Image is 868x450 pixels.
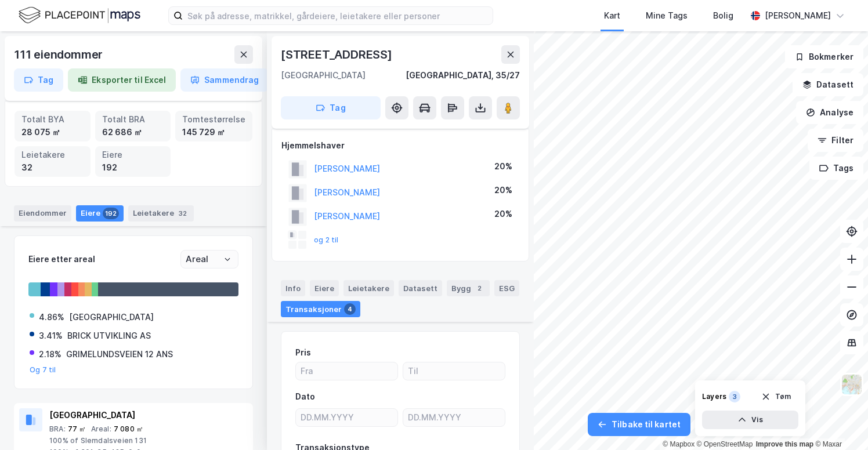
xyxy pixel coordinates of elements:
button: Tilbake til kartet [588,413,690,436]
button: Tøm [754,387,798,406]
div: Bygg [447,280,490,296]
div: 7 080 ㎡ [114,424,143,434]
div: 111 eiendommer [14,45,105,64]
input: DD.MM.YYYY [403,409,505,426]
div: Totalt BRA [102,113,164,126]
div: Mine Tags [646,9,688,23]
img: Z [841,373,863,395]
input: ClearOpen [181,251,238,268]
div: Bolig [713,9,733,23]
div: Eiere [310,280,339,296]
input: Til [403,362,505,380]
div: Hjemmelshaver [281,139,519,153]
div: Transaksjoner [281,301,360,317]
div: Kart [604,9,620,23]
div: 20% [494,207,512,221]
div: Areal : [91,424,111,434]
button: Sammendrag [180,68,269,92]
button: Datasett [793,73,863,96]
div: 28 075 ㎡ [21,126,84,139]
div: [PERSON_NAME] [765,9,831,23]
button: Tags [809,157,863,180]
div: BRA : [49,424,66,434]
button: Open [223,255,232,264]
div: 2 [473,282,485,294]
input: Fra [296,362,397,380]
div: 20% [494,183,512,197]
div: Eiere etter areal [28,252,180,266]
div: Pris [295,346,311,360]
div: 3.41% [39,329,63,343]
div: 3 [729,391,740,402]
a: Improve this map [756,440,813,448]
div: 192 [103,208,119,219]
div: 100% of Slemdalsveien 131 [49,436,248,445]
div: Eiere [76,205,124,222]
div: 4.86% [39,310,64,324]
button: Filter [808,129,863,152]
div: 192 [102,161,164,174]
div: Layers [702,392,726,401]
img: logo.f888ab2527a4732fd821a326f86c7f29.svg [19,5,140,26]
iframe: Chat Widget [810,394,868,450]
div: 77 ㎡ [68,424,86,434]
div: 62 686 ㎡ [102,126,164,139]
div: [GEOGRAPHIC_DATA] [281,68,366,82]
div: [GEOGRAPHIC_DATA] [49,408,248,422]
div: Leietakere [21,148,84,161]
div: 32 [176,208,189,219]
div: Leietakere [128,205,194,222]
div: 20% [494,159,512,173]
button: Bokmerker [785,45,863,68]
div: [GEOGRAPHIC_DATA] [69,310,154,324]
button: Vis [702,411,798,429]
div: 145 729 ㎡ [182,126,245,139]
button: Analyse [796,101,863,124]
div: 2.18% [39,347,62,361]
div: Dato [295,390,315,404]
div: BRICK UTVIKLING AS [67,329,151,343]
button: Og 7 til [30,365,56,375]
button: Tag [281,96,381,119]
div: GRIMELUNDSVEIEN 12 ANS [66,347,173,361]
div: 32 [21,161,84,174]
div: [GEOGRAPHIC_DATA], 35/27 [406,68,520,82]
div: Leietakere [343,280,394,296]
div: 4 [344,303,356,315]
div: Eiere [102,148,164,161]
div: [STREET_ADDRESS] [281,45,395,64]
div: Eiendommer [14,205,71,222]
div: Datasett [399,280,442,296]
div: Tomtestørrelse [182,113,245,126]
div: Info [281,280,305,296]
div: ESG [494,280,519,296]
input: Søk på adresse, matrikkel, gårdeiere, leietakere eller personer [183,7,493,24]
a: OpenStreetMap [697,440,753,448]
button: Eksporter til Excel [68,68,176,92]
input: DD.MM.YYYY [296,409,397,426]
div: Totalt BYA [21,113,84,126]
button: Tag [14,68,63,92]
a: Mapbox [663,440,695,448]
